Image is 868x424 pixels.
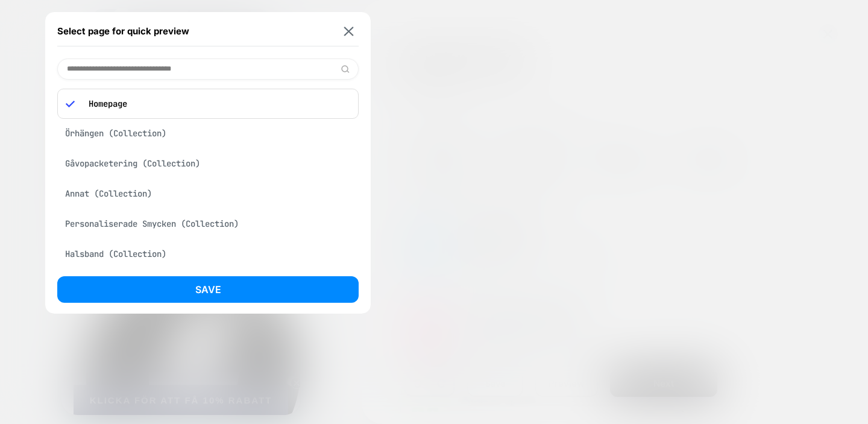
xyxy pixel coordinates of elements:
[57,152,359,175] div: Gåvopacketering (Collection)
[57,212,359,235] div: Personaliserade Smycken (Collection)
[341,65,350,74] img: edit
[28,356,211,367] span: KLICKA FÖR ATT FÅ 10% RABATT
[57,276,359,303] button: Save
[57,242,359,265] div: Halsband (Collection)
[57,122,359,145] div: Örhängen (Collection)
[24,215,68,226] span: Instagram
[66,100,75,109] img: blue checkmark
[57,25,189,37] span: Select page for quick preview
[24,203,239,226] a: Instagram
[83,98,350,109] p: Homepage
[12,346,227,376] div: KLICKA FÖR ATT FÅ 10% RABATTClose teaser
[57,182,359,205] div: Annat (Collection)
[224,337,236,349] button: Close teaser
[344,27,354,36] img: close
